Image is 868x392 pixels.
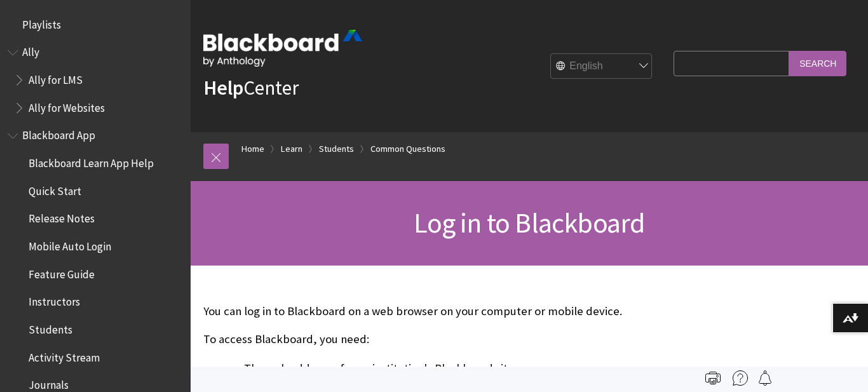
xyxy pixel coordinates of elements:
a: Learn [281,141,302,157]
p: To access Blackboard, you need: [203,331,667,348]
span: Blackboard App [22,125,95,142]
nav: Book outline for Playlists [8,14,183,36]
span: Instructors [29,292,80,309]
select: Site Language Selector [551,54,653,79]
nav: Book outline for Anthology Ally Help [8,42,183,119]
img: Follow this page [757,370,773,386]
img: More help [733,370,748,386]
li: The web address of your institution's Blackboard site [244,360,667,377]
span: Ally for LMS [29,69,83,86]
p: You can log in to Blackboard on a web browser on your computer or mobile device. [203,303,667,320]
img: Print [705,370,721,386]
a: Home [241,141,264,157]
strong: Help [203,75,243,100]
span: Journals [29,375,69,392]
span: Blackboard Learn App Help [29,152,154,170]
span: Activity Stream [29,347,100,364]
span: Students [29,319,72,336]
span: Log in to Blackboard [414,205,644,240]
span: Playlists [22,14,61,31]
span: Release Notes [29,208,95,226]
input: Search [789,51,846,76]
a: HelpCenter [203,75,299,100]
a: Students [319,141,354,157]
span: Ally [22,42,39,59]
span: Ally for Websites [29,97,105,114]
span: Quick Start [29,180,81,198]
span: Mobile Auto Login [29,236,111,253]
span: Feature Guide [29,264,95,281]
a: Common Questions [370,141,445,157]
img: Blackboard by Anthology [203,30,362,67]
